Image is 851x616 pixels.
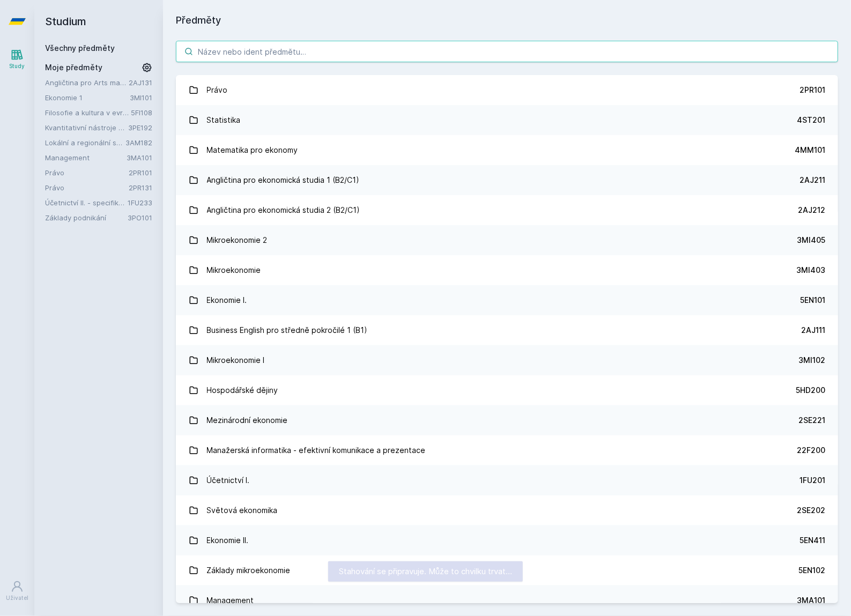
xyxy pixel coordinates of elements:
[207,410,288,431] div: Mezinárodní ekonomie
[207,320,368,341] div: Business English pro středně pokročilé 1 (B1)
[797,115,825,125] div: 4ST201
[797,235,825,246] div: 3MI405
[176,405,838,435] a: Mezinárodní ekonomie 2SE221
[128,123,152,132] a: 3PE192
[176,165,838,195] a: Angličtina pro ekonomická studia 1 (B2/C1) 2AJ211
[207,530,249,551] div: Ekonomie II.
[798,565,825,576] div: 5EN102
[176,255,838,285] a: Mikroekonomie 3MI403
[128,198,152,207] a: 1FU233
[207,259,261,281] div: Mikroekonomie
[797,505,825,516] div: 2SE202
[176,375,838,405] a: Hospodářské dějiny 5HD200
[127,153,152,162] a: 3MA101
[45,212,128,223] a: Základy podnikání
[795,145,825,155] div: 4MM101
[207,470,250,491] div: Účetnictví I.
[129,168,152,177] a: 2PR101
[45,137,125,148] a: Lokální a regionální sociologie - sociologie kultury
[207,169,360,191] div: Angličtina pro ekonomická studia 1 (B2/C1)
[207,79,228,101] div: Právo
[125,138,152,147] a: 3AM182
[207,139,298,161] div: Matematika pro ekonomy
[176,135,838,165] a: Matematika pro ekonomy 4MM101
[800,295,825,306] div: 5EN101
[130,93,152,102] a: 3MI101
[176,195,838,225] a: Angličtina pro ekonomická studia 2 (B2/C1) 2AJ212
[129,78,152,87] a: 2AJ131
[798,355,825,366] div: 3MI102
[328,561,523,582] div: Stahování se připravuje. Může to chvilku trvat…
[45,122,128,133] a: Kvantitativní nástroje pro Arts Management
[176,345,838,375] a: Mikroekonomie I 3MI102
[176,315,838,345] a: Business English pro středně pokročilé 1 (B1) 2AJ111
[45,152,127,163] a: Management
[797,445,825,456] div: 22F200
[128,213,152,222] a: 3PO101
[797,595,825,606] div: 3MA101
[45,43,115,53] a: Všechny předměty
[176,465,838,495] a: Účetnictví I. 1FU201
[207,590,254,611] div: Management
[800,175,825,185] div: 2AJ211
[796,265,825,276] div: 3MI403
[176,13,838,28] h1: Předměty
[207,350,265,371] div: Mikroekonomie I
[207,109,241,131] div: Statistika
[2,575,32,607] a: Uživatel
[176,435,838,465] a: Manažerská informatika - efektivní komunikace a prezentace 22F200
[207,199,360,221] div: Angličtina pro ekonomická studia 2 (B2/C1)
[796,385,825,396] div: 5HD200
[176,525,838,555] a: Ekonomie II. 5EN411
[176,555,838,585] a: Základy mikroekonomie 5EN102
[45,77,129,88] a: Angličtina pro Arts management 1 (B2)
[798,415,825,426] div: 2SE221
[207,229,268,251] div: Mikroekonomie 2
[801,325,825,336] div: 2AJ111
[207,290,247,311] div: Ekonomie I.
[207,560,291,581] div: Základy mikroekonomie
[10,62,25,70] div: Study
[45,62,102,73] span: Moje předměty
[45,167,129,178] a: Právo
[800,85,825,95] div: 2PR101
[129,183,152,192] a: 2PR131
[798,205,825,216] div: 2AJ212
[176,585,838,615] a: Management 3MA101
[800,535,825,546] div: 5EN411
[176,41,838,62] input: Název nebo ident předmětu…
[207,500,278,521] div: Světová ekonomika
[6,594,28,602] div: Uživatel
[45,182,129,193] a: Právo
[176,285,838,315] a: Ekonomie I. 5EN101
[207,380,278,401] div: Hospodářské dějiny
[207,440,426,461] div: Manažerská informatika - efektivní komunikace a prezentace
[2,43,32,76] a: Study
[176,495,838,525] a: Světová ekonomika 2SE202
[176,105,838,135] a: Statistika 4ST201
[45,197,128,208] a: Účetnictví II. - specifika pro organizace z oblasti arts
[131,108,152,117] a: 5FI108
[176,225,838,255] a: Mikroekonomie 2 3MI405
[45,107,131,118] a: Filosofie a kultura v evropských dějinách
[176,75,838,105] a: Právo 2PR101
[45,92,130,103] a: Ekonomie 1
[800,475,825,486] div: 1FU201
